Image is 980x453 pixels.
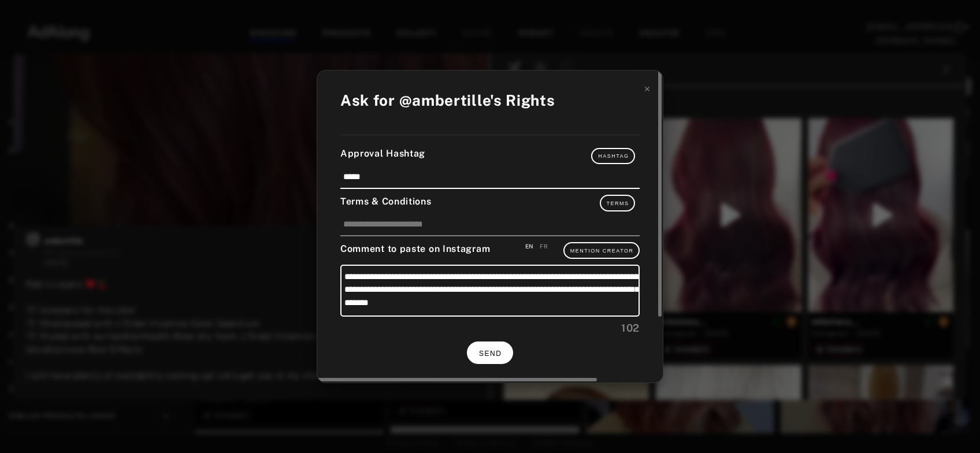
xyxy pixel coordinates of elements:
[479,350,502,358] span: SEND
[467,341,513,364] button: SEND
[607,200,629,206] span: Terms
[591,148,635,164] button: Hashtag
[540,242,548,251] div: Save an french version of your comment
[525,242,534,251] div: Save an english version of your comment
[922,398,980,453] div: Widget de chat
[340,147,640,164] div: Approval Hashtag
[563,242,640,258] button: Mention Creator
[922,398,980,453] iframe: Chat Widget
[340,195,640,211] div: Terms & Conditions
[340,89,555,112] div: Ask for @ambertille's Rights
[598,153,629,159] span: Hashtag
[600,195,636,211] button: Terms
[340,242,640,258] div: Comment to paste on Instagram
[570,248,634,254] span: Mention Creator
[340,320,640,336] div: 102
